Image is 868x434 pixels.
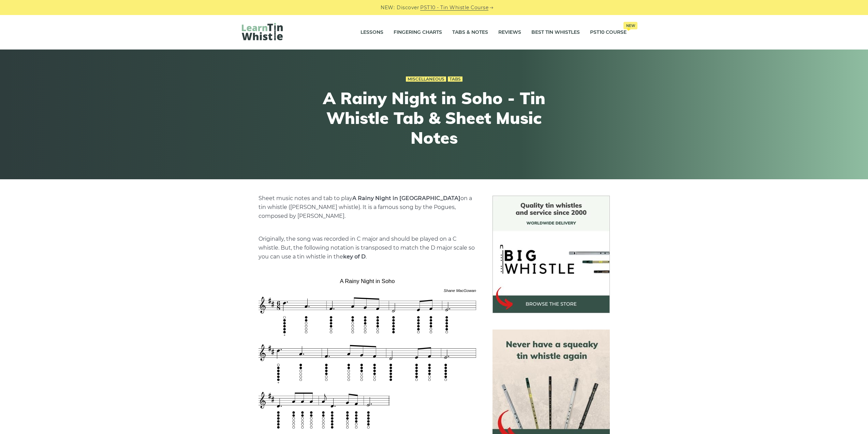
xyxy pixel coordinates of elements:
a: Reviews [498,24,521,41]
a: PST10 CourseNew [590,24,627,41]
span: New [623,22,637,29]
p: Sheet music notes and tab to play on a tin whistle ([PERSON_NAME] whistle). It is a famous song b... [259,194,476,221]
img: LearnTinWhistle.com [242,23,283,40]
a: Miscellaneous [406,76,446,82]
h1: A Rainy Night in Soho - Tin Whistle Tab & Sheet Music Notes [309,88,560,148]
strong: key of D [343,253,366,260]
a: Fingering Charts [394,24,442,41]
a: Tabs [448,76,462,82]
img: A Rainy Night in Soho Tin Whistle Tab & Sheet Music [259,275,476,432]
img: BigWhistle Tin Whistle Store [492,196,610,313]
a: Lessons [361,24,383,41]
strong: A Rainy Night in [GEOGRAPHIC_DATA] [352,195,460,201]
a: Best Tin Whistles [531,24,580,41]
a: Tabs & Notes [452,24,488,41]
p: Originally, the song was recorded in C major and should be played on a C whistle. But, the follow... [259,235,476,261]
